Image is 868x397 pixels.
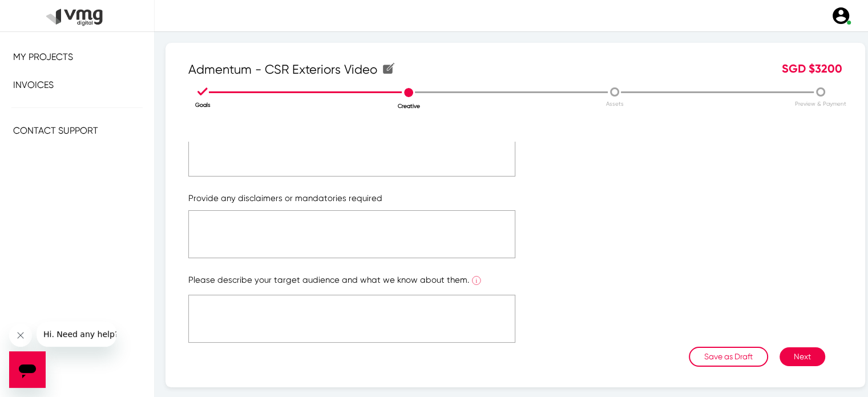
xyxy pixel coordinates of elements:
[13,51,73,62] span: My Projects
[9,351,46,388] iframe: Button to launch messaging window
[689,347,768,367] button: Save as Draft
[306,102,511,110] p: Creative
[188,192,842,205] p: Provide any disclaimers or mandatories required
[188,60,394,79] span: Admentum - CSR Exteriors Video
[683,60,851,79] div: 3200
[782,62,815,75] span: SGD $
[7,8,82,17] span: Hi. Need any help?
[9,324,32,347] iframe: Close message
[512,99,717,108] p: Assets
[780,347,825,366] button: Next
[831,6,851,26] img: user
[37,322,116,347] iframe: Message from company
[188,274,842,289] p: Please describe your target audience and what we know about them.
[824,6,857,26] a: user
[383,63,394,74] img: create.svg
[472,276,481,285] img: info_outline_icon.svg
[13,125,98,136] span: Contact Support
[100,101,305,109] p: Goals
[13,79,54,90] span: Invoices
